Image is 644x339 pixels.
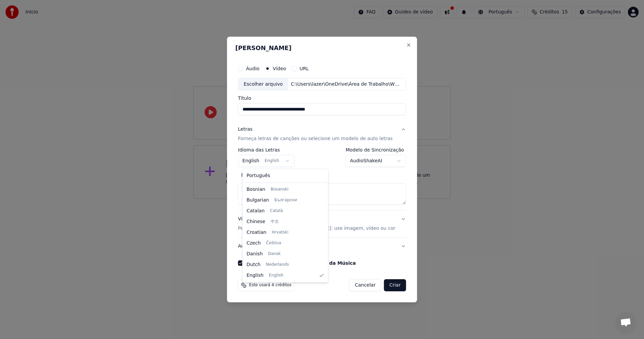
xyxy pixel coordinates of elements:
span: Croatian [247,229,266,236]
span: Čeština [266,241,281,246]
span: Dutch [247,261,261,268]
span: Português [247,172,270,179]
span: Catalan [247,208,265,214]
span: Hrvatski [272,230,288,235]
span: Български [274,198,297,203]
span: Nederlands [266,262,289,267]
span: Català [270,208,283,214]
span: English [269,273,283,278]
span: Danish [247,251,263,257]
span: Bosanski [271,187,288,192]
span: 中文 [271,219,279,224]
span: Czech [247,240,261,247]
span: English [247,272,264,279]
span: Chinese [247,218,265,225]
span: Bulgarian [247,197,269,204]
span: Dansk [268,251,280,257]
span: Bosnian [247,186,265,193]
